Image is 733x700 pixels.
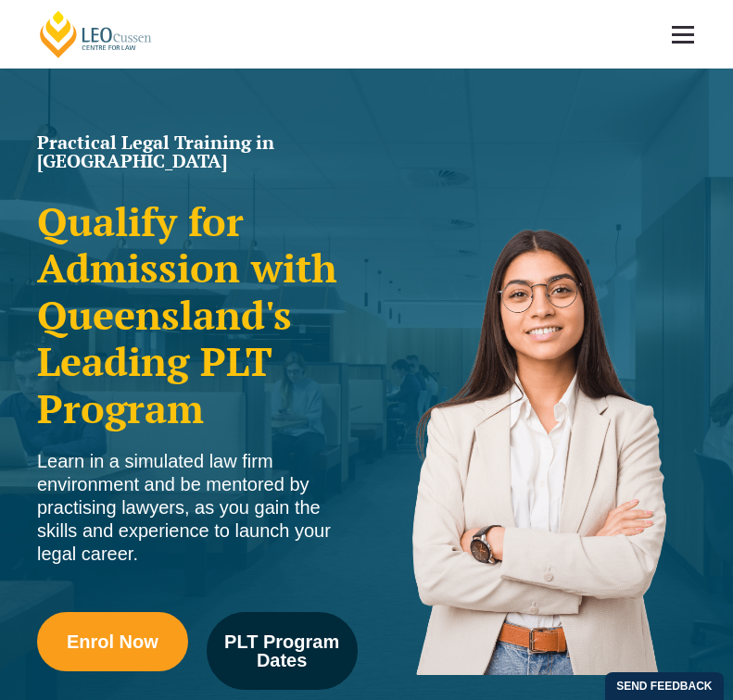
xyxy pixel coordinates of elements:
h1: Practical Legal Training in [GEOGRAPHIC_DATA] [37,133,358,170]
span: PLT Program Dates [220,632,345,669]
a: [PERSON_NAME] Centre for Law [37,9,155,59]
a: PLT Program Dates [207,612,358,690]
span: Enrol Now [67,632,158,651]
h2: Qualify for Admission with Queensland's Leading PLT Program [37,198,358,431]
a: Enrol Now [37,612,188,671]
div: Learn in a simulated law firm environment and be mentored by practising lawyers, as you gain the ... [37,450,358,566]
